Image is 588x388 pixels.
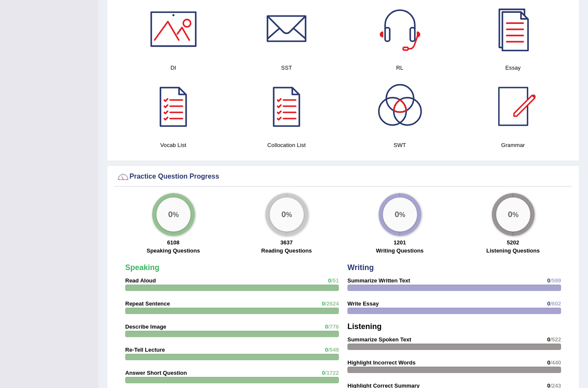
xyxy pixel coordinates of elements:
span: 0 [325,324,328,330]
span: /1722 [325,370,339,376]
span: /51 [331,278,339,284]
label: Listening Questions [486,247,540,255]
h4: DI [121,64,226,73]
span: 0 [547,337,550,343]
span: 0 [547,278,550,284]
span: 0 [547,360,550,366]
span: /522 [550,337,561,343]
strong: Answer Short Question [125,370,187,376]
strong: 1201 [394,240,406,246]
strong: 3637 [280,240,293,246]
h4: SST [234,64,339,73]
div: % [156,198,191,232]
strong: Repeat Sentence [125,301,170,307]
div: % [496,198,530,232]
label: Reading Questions [261,247,312,255]
span: 0 [322,370,325,376]
strong: Re-Tell Lecture [125,347,165,353]
span: /776 [328,324,339,330]
span: 0 [328,278,331,284]
h4: Vocab List [121,141,226,150]
div: % [270,198,304,232]
span: /440 [550,360,561,366]
strong: Summarize Written Text [347,278,410,284]
big: 0 [168,210,173,220]
span: 0 [322,301,325,307]
div: Practice Question Progress [117,171,570,184]
big: 0 [508,210,512,220]
big: 0 [394,210,399,220]
strong: 5202 [507,240,519,246]
strong: 6108 [167,240,179,246]
strong: Write Essay [347,301,379,307]
h4: Collocation List [234,141,339,150]
strong: Describe Image [125,324,166,330]
label: Writing Questions [376,247,424,255]
h4: Grammar [461,141,565,150]
h4: Essay [461,64,565,73]
h4: RL [347,64,452,73]
strong: Listening [347,323,382,331]
span: 0 [547,301,550,307]
strong: Writing [347,264,374,272]
strong: Summarize Spoken Text [347,337,411,343]
div: % [383,198,417,232]
label: Speaking Questions [147,247,200,255]
span: /599 [550,278,561,284]
strong: Highlight Incorrect Words [347,360,415,366]
span: /2624 [325,301,339,307]
big: 0 [281,210,286,220]
span: /602 [550,301,561,307]
strong: Read Aloud [125,278,156,284]
span: /549 [328,347,339,353]
h4: SWT [347,141,452,150]
strong: Speaking [125,264,159,272]
span: 0 [325,347,328,353]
